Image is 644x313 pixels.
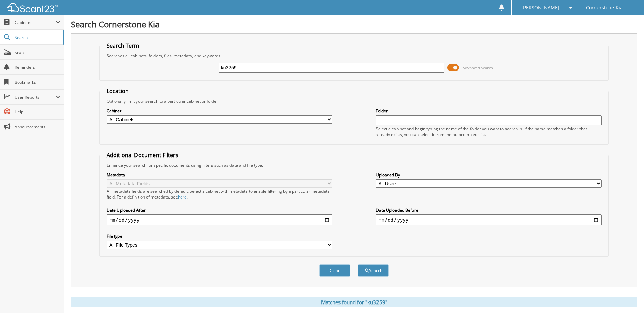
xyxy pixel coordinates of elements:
[15,35,59,40] span: Search
[376,172,602,178] label: Uploaded By
[103,151,182,159] legend: Additional Document Filters
[15,94,56,100] span: User Reports
[376,126,602,138] div: Select a cabinet and begin typing the name of the folder you want to search in. If the name match...
[107,233,332,239] label: File type
[103,53,605,59] div: Searches all cabinets, folders, files, metadata, and keywords
[107,172,332,178] label: Metadata
[107,108,332,114] label: Cabinet
[107,207,332,213] label: Date Uploaded After
[586,6,623,10] span: Cornerstone Kia
[358,264,389,277] button: Search
[376,214,602,225] input: end
[178,194,187,200] a: here
[463,65,493,70] span: Advanced Search
[71,19,637,30] h1: Search Cornerstone Kia
[521,6,559,10] span: [PERSON_NAME]
[15,64,60,70] span: Reminders
[376,108,602,114] label: Folder
[103,98,605,104] div: Optionally limit your search to a particular cabinet or folder
[103,87,132,95] legend: Location
[103,162,605,168] div: Enhance your search for specific documents using filters such as date and file type.
[7,3,58,12] img: scan123-logo-white.svg
[319,264,350,277] button: Clear
[15,20,56,25] span: Cabinets
[376,207,602,213] label: Date Uploaded Before
[71,297,637,307] div: Matches found for "ku3259"
[103,42,143,49] legend: Search Term
[107,188,332,200] div: All metadata fields are searched by default. Select a cabinet with metadata to enable filtering b...
[15,49,60,55] span: Scan
[15,124,60,130] span: Announcements
[107,214,332,225] input: start
[15,109,60,115] span: Help
[15,79,60,85] span: Bookmarks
